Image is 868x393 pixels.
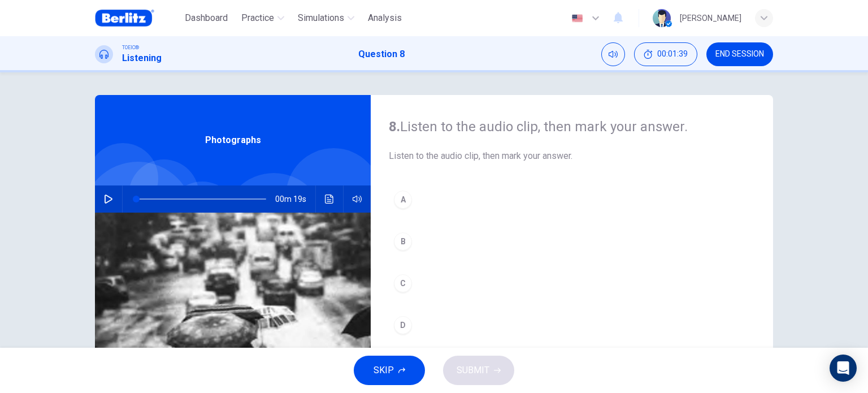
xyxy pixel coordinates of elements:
button: A [389,185,755,214]
span: Listen to the audio clip, then mark your answer. [389,149,755,163]
button: Dashboard [180,8,232,28]
button: C [389,269,755,297]
span: 00:01:39 [657,50,688,59]
a: Berlitz Brasil logo [95,7,180,29]
div: [PERSON_NAME] [680,11,741,25]
button: Simulations [293,8,359,28]
h1: Question 8 [358,47,405,61]
h1: Listening [122,51,162,65]
div: Mute [601,42,625,66]
div: A [394,191,412,209]
div: Open Intercom Messenger [830,355,857,382]
div: C [394,274,412,292]
span: Analysis [368,11,402,25]
span: Practice [241,11,274,25]
span: Dashboard [185,11,228,25]
img: en [570,14,584,23]
div: D [394,316,412,334]
button: B [389,227,755,256]
div: B [394,232,412,251]
span: SKIP [374,362,394,378]
button: Analysis [363,8,406,28]
img: Profile picture [653,9,671,27]
span: TOEIC® [122,44,139,51]
button: Click to see the audio transcription [320,185,338,213]
button: 00:01:39 [634,42,697,66]
button: Practice [237,8,289,28]
span: 00m 19s [275,185,315,213]
h4: Listen to the audio clip, then mark your answer. [389,118,755,136]
strong: 8. [389,119,400,135]
span: Photographs [205,133,261,147]
span: END SESSION [715,50,764,59]
button: END SESSION [706,42,773,66]
span: Simulations [298,11,344,25]
img: Berlitz Brasil logo [95,7,154,29]
button: D [389,311,755,339]
button: SKIP [354,356,425,385]
div: Hide [634,42,697,66]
